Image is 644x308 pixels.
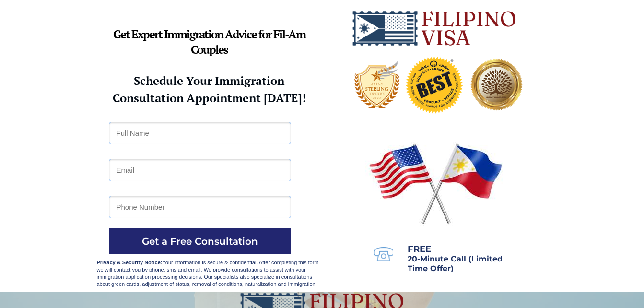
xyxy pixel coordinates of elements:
[109,228,291,254] button: Get a Free Consultation
[408,244,431,254] span: FREE
[97,260,163,265] strong: Privacy & Security Notice:
[113,90,306,106] strong: Consultation Appointment [DATE]!
[109,236,291,247] span: Get a Free Consultation
[109,196,291,218] input: Phone Number
[97,260,319,287] span: Your information is secure & confidential. After completing this form we will contact you by phon...
[109,122,291,144] input: Full Name
[408,254,503,273] span: 20-Minute Call (Limited Time Offer)
[113,26,305,57] strong: Get Expert Immigration Advice for Fil-Am Couples
[408,255,503,272] a: 20-Minute Call (Limited Time Offer)
[109,159,291,181] input: Email
[134,73,284,88] strong: Schedule Your Immigration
